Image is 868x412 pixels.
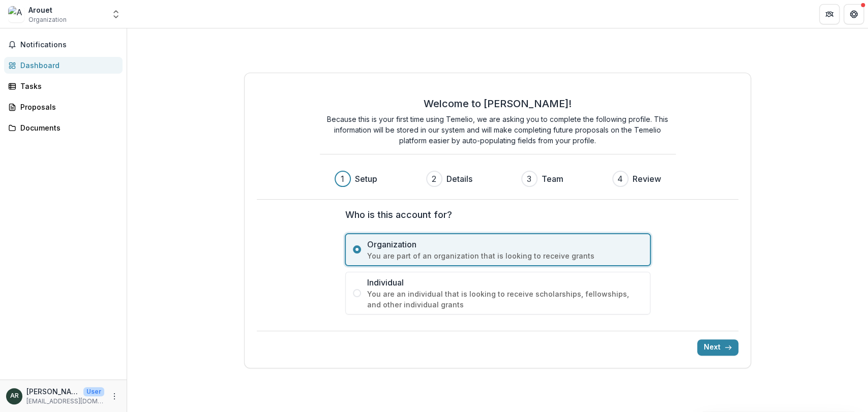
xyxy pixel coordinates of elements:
[527,173,531,185] div: 3
[4,37,123,53] button: Notifications
[367,250,643,261] span: You are part of an organization that is looking to receive grants
[844,4,864,24] button: Get Help
[4,99,123,115] a: Proposals
[367,238,643,250] span: Organization
[335,171,661,187] div: Progress
[633,173,661,185] h3: Review
[355,173,377,185] h3: Setup
[8,6,24,22] img: Arouet
[345,208,644,221] label: Who is this account for?
[109,4,123,24] button: Open entity switcher
[4,119,123,136] a: Documents
[4,57,123,74] a: Dashboard
[26,386,79,397] p: [PERSON_NAME]
[697,339,738,356] button: Next
[367,276,643,289] span: Individual
[617,173,623,185] div: 4
[28,5,67,15] div: Arouet
[4,78,123,94] a: Tasks
[20,102,114,112] div: Proposals
[10,393,19,399] div: Alison Rapping
[108,390,121,402] button: More
[20,41,118,49] span: Notifications
[542,173,563,185] h3: Team
[367,289,643,310] span: You are an individual that is looking to receive scholarships, fellowships, and other individual ...
[26,397,104,406] p: [EMAIL_ADDRESS][DOMAIN_NAME]
[819,4,840,24] button: Partners
[320,114,676,146] p: Because this is your first time using Temelio, we are asking you to complete the following profil...
[20,60,114,71] div: Dashboard
[341,173,344,185] div: 1
[28,15,67,24] span: Organization
[446,173,472,185] h3: Details
[432,173,436,185] div: 2
[424,98,572,110] h2: Welcome to [PERSON_NAME]!
[20,81,114,91] div: Tasks
[83,387,104,396] p: User
[20,122,114,133] div: Documents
